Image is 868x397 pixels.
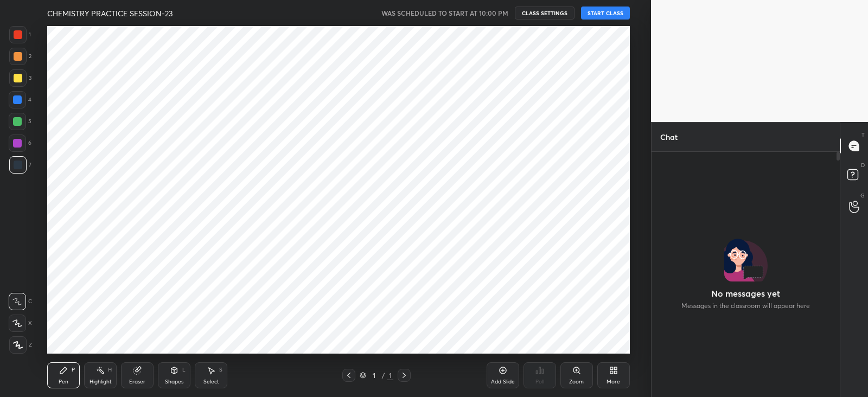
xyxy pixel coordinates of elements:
div: 2 [9,48,31,65]
div: Add Slide [491,379,515,385]
div: Z [9,336,32,354]
div: Select [203,379,219,385]
p: T [861,131,865,139]
div: 4 [9,91,31,108]
h5: WAS SCHEDULED TO START AT 10:00 PM [381,8,508,18]
div: Shapes [165,379,183,385]
button: START CLASS [581,7,630,20]
h4: CHEMISTRY PRACTICE SESSION-23 [47,8,173,18]
div: C [9,293,32,310]
div: Zoom [569,379,584,385]
div: 5 [9,113,31,130]
div: Pen [59,379,68,385]
div: Eraser [129,379,145,385]
div: L [182,367,186,373]
div: 6 [9,135,31,152]
button: CLASS SETTINGS [515,7,575,20]
div: / [381,372,385,379]
p: G [860,191,865,200]
p: Chat [652,123,686,151]
div: X [9,315,32,332]
div: P [72,367,75,373]
div: 1 [368,372,379,379]
div: Highlight [90,379,112,385]
div: S [219,367,222,373]
p: D [861,161,865,169]
div: More [607,379,620,385]
div: 1 [387,370,393,380]
div: 7 [9,156,31,174]
div: 3 [9,69,31,87]
div: H [108,367,112,373]
div: 1 [9,26,31,43]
